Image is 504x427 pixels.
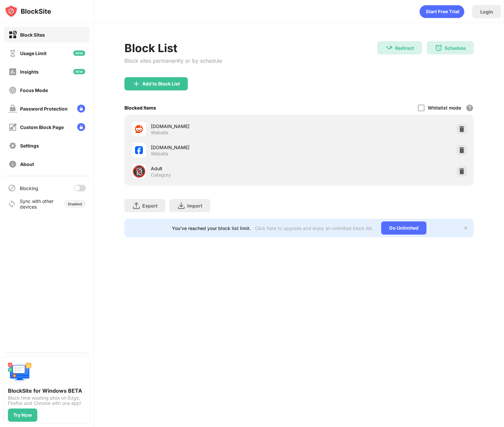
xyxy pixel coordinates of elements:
div: Adult [151,165,299,172]
div: Add to Block List [142,81,180,86]
div: Click here to upgrade and enjoy an unlimited block list. [255,225,373,231]
div: Category [151,172,171,178]
div: Insights [20,69,39,75]
img: focus-off.svg [9,86,17,94]
div: Blocked Items [124,105,156,111]
img: new-icon.svg [73,50,85,56]
img: block-on.svg [9,31,17,39]
div: Disabled [68,202,82,206]
div: Focus Mode [20,87,48,93]
img: password-protection-off.svg [9,105,17,113]
img: time-usage-off.svg [9,49,17,57]
div: Go Unlimited [381,221,426,235]
div: Blocking [20,185,38,191]
img: favicons [135,125,143,133]
div: Block sites permanently or by schedule [124,57,222,64]
div: Whitelist mode [428,105,461,111]
img: favicons [135,146,143,154]
img: settings-off.svg [9,142,17,150]
img: new-icon.svg [73,69,85,74]
img: insights-off.svg [9,68,17,76]
div: Website [151,151,168,157]
div: BlockSite for Windows BETA [8,387,86,394]
div: animation [420,5,464,18]
div: Settings [20,143,39,148]
div: About [20,161,34,167]
div: Schedule [445,45,466,51]
img: customize-block-page-off.svg [9,123,17,131]
img: push-desktop.svg [8,361,32,385]
div: You’ve reached your block list limit. [172,225,251,231]
div: Password Protection [20,106,68,112]
div: Import [187,203,202,209]
div: Custom Block Page [20,124,64,130]
img: logo-blocksite.svg [5,5,51,18]
img: sync-icon.svg [8,200,16,208]
div: [DOMAIN_NAME] [151,123,299,130]
div: Block time wasting sites on Edge, Firefox and Chrome with one app! [8,395,86,406]
div: Sync with other devices [20,198,54,210]
div: [DOMAIN_NAME] [151,144,299,151]
div: Redirect [395,45,414,51]
div: 🔞 [132,165,146,178]
div: Login [480,9,493,15]
div: Block List [124,41,222,55]
div: Block Sites [20,32,45,38]
img: about-off.svg [9,160,17,168]
div: Usage Limit [20,50,47,56]
img: x-button.svg [463,225,468,231]
div: Export [142,203,157,209]
div: Website [151,130,168,136]
img: lock-menu.svg [77,123,85,131]
img: lock-menu.svg [77,105,85,113]
div: Try Now [13,412,32,418]
img: blocking-icon.svg [8,184,16,192]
